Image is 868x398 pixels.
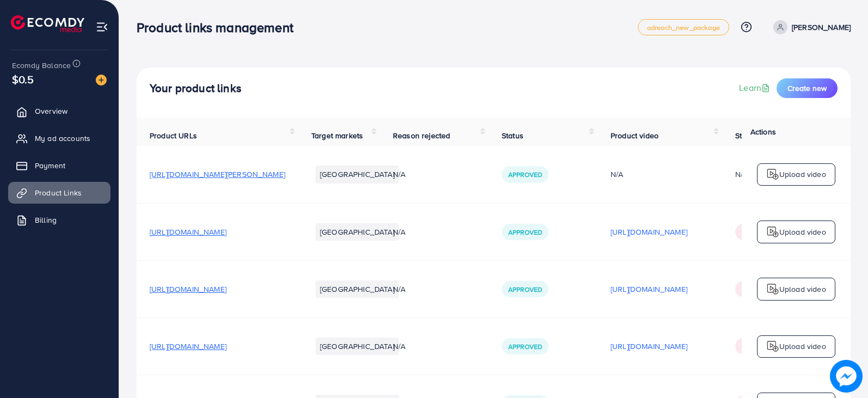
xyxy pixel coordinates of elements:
[611,225,687,238] p: [URL][DOMAIN_NAME]
[508,170,542,179] span: Approved
[8,155,110,176] a: Payment
[779,168,826,181] p: Upload video
[508,342,542,351] span: Approved
[792,21,851,34] p: [PERSON_NAME]
[393,341,405,352] span: N/A
[766,340,779,353] img: logo
[8,209,110,231] a: Billing
[393,284,405,295] span: N/A
[150,226,226,237] span: [URL][DOMAIN_NAME]
[150,341,226,352] span: [URL][DOMAIN_NAME]
[8,100,110,122] a: Overview
[316,338,399,355] li: [GEOGRAPHIC_DATA]
[502,130,524,141] span: Status
[316,223,399,241] li: [GEOGRAPHIC_DATA]
[316,280,399,298] li: [GEOGRAPHIC_DATA]
[647,24,720,31] span: adreach_new_package
[787,83,827,94] span: Create new
[96,21,108,33] img: menu
[8,127,110,149] a: My ad accounts
[35,133,90,144] span: My ad accounts
[508,285,542,294] span: Approved
[735,130,778,141] span: Status video
[150,284,226,295] span: [URL][DOMAIN_NAME]
[611,169,709,180] div: N/A
[739,82,772,94] a: Learn
[611,283,687,296] p: [URL][DOMAIN_NAME]
[393,169,405,180] span: N/A
[769,20,851,34] a: [PERSON_NAME]
[766,283,779,296] img: logo
[150,169,285,180] span: [URL][DOMAIN_NAME][PERSON_NAME]
[779,225,826,238] p: Upload video
[777,78,838,98] button: Create new
[611,340,687,353] p: [URL][DOMAIN_NAME]
[8,182,110,204] a: Product Links
[150,130,197,141] span: Product URLs
[35,187,82,198] span: Product Links
[779,340,826,353] p: Upload video
[137,20,302,35] h3: Product links management
[735,169,748,180] div: N/A
[393,130,450,141] span: Reason rejected
[12,71,34,87] span: $0.5
[508,228,542,237] span: Approved
[393,226,405,237] span: N/A
[779,283,826,296] p: Upload video
[12,60,71,71] span: Ecomdy Balance
[766,225,779,238] img: logo
[96,75,107,85] img: image
[750,126,776,137] span: Actions
[638,19,729,35] a: adreach_new_package
[611,130,658,141] span: Product video
[11,15,84,32] img: logo
[830,360,863,393] img: image
[35,160,65,171] span: Payment
[311,130,363,141] span: Target markets
[35,215,57,225] span: Billing
[35,106,67,117] span: Overview
[150,82,242,95] h4: Your product links
[766,168,779,181] img: logo
[316,166,399,183] li: [GEOGRAPHIC_DATA]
